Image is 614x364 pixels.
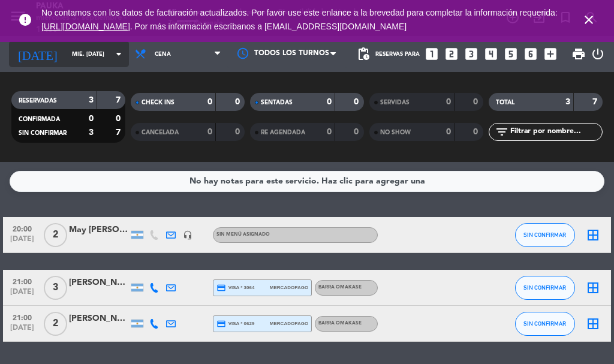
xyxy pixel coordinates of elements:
[496,100,514,106] span: TOTAL
[41,22,130,31] a: [URL][DOMAIN_NAME]
[112,47,126,61] i: arrow_drop_down
[327,128,332,136] strong: 0
[261,100,293,106] span: SENTADAS
[270,284,308,291] span: mercadopago
[7,310,37,324] span: 21:00
[69,223,129,237] div: May [PERSON_NAME]
[446,98,451,106] strong: 0
[19,130,67,136] span: SIN CONFIRMAR
[515,312,575,336] button: SIN CONFIRMAR
[155,51,171,58] span: Cena
[183,230,192,240] i: headset_mic
[473,98,480,106] strong: 0
[586,281,600,295] i: border_all
[270,320,308,327] span: mercadopago
[354,98,361,106] strong: 0
[375,51,420,58] span: Reservas para
[318,321,362,326] span: BARRA OMAKASE
[515,223,575,247] button: SIN CONFIRMAR
[44,223,67,247] span: 2
[354,128,361,136] strong: 0
[235,98,242,106] strong: 0
[207,128,212,136] strong: 0
[41,8,558,31] span: No contamos con los datos de facturación actualizados. Por favor use este enlance a la brevedad p...
[89,115,94,123] strong: 0
[380,130,411,136] span: NO SHOW
[19,116,60,122] span: CONFIRMADA
[318,285,362,290] span: BARRA OMAKASE
[582,13,596,27] i: close
[89,96,94,104] strong: 3
[444,46,459,62] i: looks_two
[523,284,566,291] span: SIN CONFIRMAR
[19,98,57,104] span: RESERVADAS
[116,96,123,104] strong: 7
[591,36,605,72] div: LOG OUT
[515,276,575,300] button: SIN CONFIRMAR
[592,98,600,106] strong: 7
[446,128,451,136] strong: 0
[216,319,226,329] i: credit_card
[9,42,66,66] i: [DATE]
[216,283,226,293] i: credit_card
[261,130,305,136] span: RE AGENDADA
[509,125,602,139] input: Filtrar por nombre...
[586,317,600,331] i: border_all
[116,115,123,123] strong: 0
[7,221,37,235] span: 20:00
[356,47,371,61] span: pending_actions
[44,276,67,300] span: 3
[189,175,425,188] div: No hay notas para este servicio. Haz clic para agregar una
[235,128,242,136] strong: 0
[327,98,332,106] strong: 0
[44,312,67,336] span: 2
[495,125,509,139] i: filter_list
[7,324,37,338] span: [DATE]
[216,232,270,237] span: Sin menú asignado
[543,46,558,62] i: add_box
[7,235,37,249] span: [DATE]
[207,98,212,106] strong: 0
[523,320,566,327] span: SIN CONFIRMAR
[7,288,37,302] span: [DATE]
[69,312,129,326] div: [PERSON_NAME]
[18,13,32,27] i: error
[142,130,179,136] span: CANCELADA
[380,100,410,106] span: SERVIDAS
[142,100,174,106] span: CHECK INS
[473,128,480,136] strong: 0
[7,274,37,288] span: 21:00
[523,231,566,238] span: SIN CONFIRMAR
[116,128,123,137] strong: 7
[463,46,479,62] i: looks_3
[216,319,254,329] span: visa * 0629
[571,47,586,61] span: print
[216,283,254,293] span: visa * 3064
[523,46,538,62] i: looks_6
[69,276,129,290] div: [PERSON_NAME]
[586,228,600,242] i: border_all
[424,46,440,62] i: looks_one
[483,46,499,62] i: looks_4
[130,22,407,31] a: . Por más información escríbanos a [EMAIL_ADDRESS][DOMAIN_NAME]
[503,46,519,62] i: looks_5
[591,47,605,61] i: power_settings_new
[565,98,570,106] strong: 3
[89,128,94,137] strong: 3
